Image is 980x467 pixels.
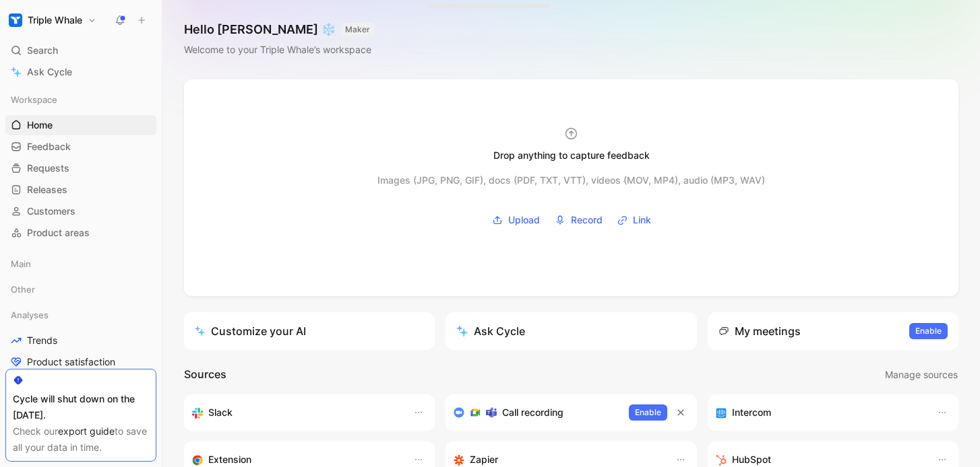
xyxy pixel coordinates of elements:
span: Other [11,283,35,296]
div: Check our to save all your data in time. [13,423,149,456]
a: Home [5,115,156,135]
span: Workspace [11,93,57,106]
div: Record & transcribe meetings from Zoom, Meet & Teams. [454,404,617,421]
img: Triple Whale [9,13,22,27]
span: Manage sources [885,367,958,383]
div: My meetings [718,323,801,339]
div: Customize your AI [195,323,306,339]
span: Releases [27,183,67,196]
a: Customize your AI [184,312,435,350]
span: Home [27,118,53,132]
h3: Slack [208,404,233,421]
span: Feedback [27,140,71,153]
a: export guide [58,425,115,437]
a: Product areas [5,223,156,243]
button: MAKER [341,23,374,36]
h1: Triple Whale [28,14,82,26]
h3: Intercom [732,404,771,421]
span: Search [27,42,58,59]
span: Link [633,212,651,228]
div: Images (JPG, PNG, GIF), docs (PDF, TXT, VTT), videos (MOV, MP4), audio (MP3, WAV) [377,172,765,188]
span: Requests [27,161,69,175]
div: Main [5,254,156,274]
a: Ask Cycle [5,62,156,82]
span: Product satisfaction [27,355,115,369]
div: Analyses [5,305,156,325]
span: Enable [915,324,942,338]
h2: Sources [184,366,226,384]
button: Enable [909,323,948,339]
div: Sync your customers, send feedback and get updates in Slack [192,404,400,421]
div: Sync your customers, send feedback and get updates in Intercom [716,404,923,421]
span: Main [11,257,31,271]
div: Search [5,40,156,61]
div: Cycle will shut down on the [DATE]. [13,391,149,423]
div: AnalysesTrendsProduct satisfactionDashboard - Global [5,305,156,394]
div: Other [5,279,156,303]
div: Other [5,279,156,299]
span: Trends [27,334,57,347]
button: Enable [629,404,667,421]
div: Welcome to your Triple Whale’s workspace [184,42,374,58]
a: Releases [5,180,156,200]
a: Customers [5,201,156,221]
button: Ask Cycle [446,312,696,350]
span: Upload [508,212,540,228]
div: Ask Cycle [456,323,525,339]
span: Enable [635,406,661,419]
div: Main [5,254,156,278]
button: Triple WhaleTriple Whale [5,11,100,30]
button: Manage sources [884,366,958,384]
span: Analyses [11,308,49,322]
span: Ask Cycle [27,64,72,80]
a: Product satisfaction [5,352,156,372]
div: Drop anything to capture feedback [493,147,650,164]
a: Requests [5,158,156,178]
h1: Hello [PERSON_NAME] ❄️ [184,22,374,38]
h3: Call recording [502,404,563,421]
a: Trends [5,330,156,351]
span: Product areas [27,226,90,240]
span: Customers [27,205,75,218]
a: Feedback [5,137,156,157]
button: Link [613,210,656,230]
span: Record [571,212,603,228]
div: Workspace [5,89,156,110]
button: Upload [487,210,545,230]
button: Record [550,210,607,230]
